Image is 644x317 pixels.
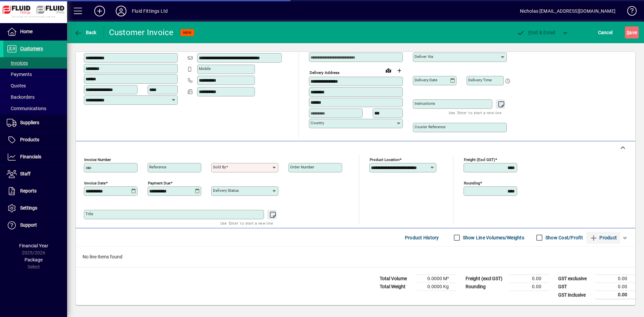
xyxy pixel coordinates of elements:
a: Reports [3,183,67,200]
span: Cancel [598,27,613,38]
mat-label: Delivery status [213,188,239,193]
span: Support [20,222,37,228]
span: S [627,30,629,35]
span: Home [20,29,33,34]
span: Products [20,137,39,142]
td: 0.0000 M³ [417,275,457,283]
span: Settings [20,205,37,211]
a: Knowledge Base [622,1,636,23]
a: Support [3,217,67,234]
mat-label: Order number [290,165,314,169]
mat-label: Product location [370,157,399,162]
td: Total Volume [376,275,417,283]
div: No line items found [76,247,635,267]
td: Freight (excl GST) [462,275,509,283]
label: Show Cost/Profit [544,234,583,241]
a: Quotes [3,80,67,91]
td: 0.00 [595,291,635,299]
app-page-header-button: Back [67,26,104,38]
a: View on map [383,65,394,76]
span: Customers [20,46,43,51]
mat-label: Delivery date [415,78,437,82]
mat-label: Courier Reference [415,125,445,129]
span: Reports [20,188,37,193]
span: Package [24,257,43,262]
mat-label: Invoice date [84,181,106,185]
mat-label: Payment due [148,181,170,185]
a: Financials [3,149,67,165]
a: View on map [158,42,169,52]
mat-label: Deliver via [415,54,433,59]
mat-label: Reference [149,165,166,169]
button: Post & Email [513,26,559,38]
a: Payments [3,69,67,80]
span: Financial Year [19,243,48,248]
span: Staff [20,171,31,176]
td: 0.00 [595,275,635,283]
button: Product History [402,232,442,244]
span: Quotes [7,83,26,88]
span: Financials [20,154,41,159]
span: Suppliers [20,120,39,125]
div: Fluid Fittings Ltd [132,6,168,16]
a: Suppliers [3,114,67,131]
span: Product [590,232,617,243]
mat-label: Instructions [415,101,435,106]
mat-label: Delivery time [468,78,492,82]
mat-label: Mobile [199,66,211,71]
span: Payments [7,72,32,77]
mat-label: Rounding [464,181,480,185]
a: Backorders [3,91,67,103]
div: Nicholas [EMAIL_ADDRESS][DOMAIN_NAME] [520,6,615,16]
a: Staff [3,166,67,182]
button: Add [89,5,110,17]
span: ost & Email [517,30,555,35]
span: Back [74,30,97,35]
td: 0.00 [509,275,549,283]
td: Total Weight [376,283,417,291]
mat-label: Freight (excl GST) [464,157,495,162]
button: Save [625,26,639,38]
button: Back [72,26,98,38]
mat-label: Invoice number [84,157,111,162]
button: Profile [110,5,132,17]
td: 0.0000 Kg [417,283,457,291]
span: NEW [183,30,192,35]
td: GST [555,283,595,291]
button: Product [586,232,620,244]
td: 0.00 [509,283,549,291]
div: Customer Invoice [109,27,174,38]
span: P [528,30,531,35]
a: Products [3,132,67,148]
mat-label: Title [86,212,93,216]
mat-hint: Use 'Enter' to start a new line [449,109,501,116]
button: Copy to Delivery address [169,42,179,53]
mat-label: Sold by [213,165,226,169]
a: Invoices [3,57,67,69]
span: Product History [405,232,439,243]
button: Choose address [394,65,405,76]
td: GST inclusive [555,291,595,299]
a: Communications [3,103,67,114]
span: Invoices [7,60,28,66]
mat-label: Country [311,121,324,125]
a: Settings [3,200,67,217]
a: Home [3,23,67,40]
label: Show Line Volumes/Weights [462,234,524,241]
td: 0.00 [595,283,635,291]
td: GST exclusive [555,275,595,283]
span: Backorders [7,94,35,100]
span: ave [627,27,637,38]
span: Communications [7,106,46,111]
button: Cancel [596,26,614,38]
mat-hint: Use 'Enter' to start a new line [220,219,273,227]
td: Rounding [462,283,509,291]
